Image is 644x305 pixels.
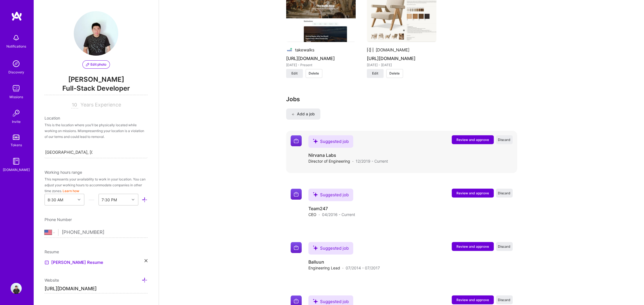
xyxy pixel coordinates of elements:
img: Company logo [286,46,293,53]
span: · [319,212,320,217]
input: XX [71,102,78,108]
img: User Avatar [11,283,22,294]
button: Discard [496,295,513,304]
i: icon Chevron [78,198,80,201]
img: logo [11,11,22,21]
div: [DOMAIN_NAME] [3,167,30,173]
img: Company logo [291,135,302,146]
button: Edit [286,69,303,78]
button: Learn how [63,188,79,194]
span: · [352,158,353,164]
img: discovery [11,58,22,69]
span: [PERSON_NAME] [45,75,148,84]
button: Review and approve [452,135,494,144]
button: Review and approve [452,189,494,197]
span: Edit [291,71,298,76]
img: bell [11,32,22,43]
div: 7:30 PM [102,197,117,203]
h4: Nirvana Labs [308,152,388,158]
div: [DATE] - [DATE] [367,62,436,68]
div: Suggested job [308,242,353,254]
a: User Avatar [9,283,23,294]
span: Add a job [292,111,315,117]
span: Delete [389,71,400,76]
img: Company logo [367,46,373,53]
img: teamwork [11,83,22,94]
span: Delete [309,71,319,76]
img: Invite [11,108,22,119]
div: takewalks [295,47,314,53]
span: Website [45,278,59,282]
div: Location [45,115,148,121]
div: Missions [9,94,23,100]
button: Delete [386,69,403,78]
h3: Jobs [286,96,517,103]
span: CEO [308,212,316,217]
div: [DOMAIN_NAME] [376,47,409,53]
div: [DATE] - Present [286,62,356,68]
span: 12/2019 - Current [356,158,388,164]
div: Suggested job [308,189,353,201]
h4: [URL][DOMAIN_NAME] [367,55,436,62]
button: Discard [496,135,513,144]
div: This is the location where you'll be physically located while working on missions. Misrepresentin... [45,122,148,140]
button: Add a job [286,108,320,120]
span: 07/2014 - 07/2017 [346,265,380,271]
span: Years Experience [80,102,121,108]
button: Review and approve [452,295,494,304]
span: Discard [498,297,510,302]
span: Review and approve [456,244,489,249]
h4: Balluun [308,259,380,265]
span: Resume [45,249,59,254]
span: 04/2016 - Current [322,212,355,217]
div: 8:30 AM [48,197,63,203]
button: Review and approve [452,242,494,251]
div: Tokens [11,142,22,148]
img: tokens [13,135,19,140]
span: Engineering Lead [308,265,340,271]
button: Discard [496,242,513,251]
img: guide book [11,156,22,167]
i: icon SuggestedTeams [313,138,318,143]
a: [PERSON_NAME] Resume [45,259,103,266]
button: Delete [306,69,322,78]
button: Edit photo [82,60,110,69]
span: Review and approve [456,191,489,195]
i: icon Close [144,259,148,262]
span: Review and approve [456,137,489,142]
i: icon Chevron [132,198,134,201]
button: Discard [496,189,513,197]
h4: [URL][DOMAIN_NAME] [286,55,356,62]
span: Working hours range [45,170,82,175]
img: Company logo [291,189,302,200]
img: Resume [45,260,49,265]
div: Suggested job [308,135,353,148]
input: +1 (000) 000-0000 [62,224,148,240]
img: User Avatar [74,11,118,56]
span: Review and approve [456,297,489,302]
input: http://... [45,284,148,293]
i: icon PlusBlack [292,113,295,116]
span: Phone Number [45,217,72,222]
span: Discard [498,191,510,195]
h4: Team247 [308,205,355,212]
i: icon SuggestedTeams [313,192,318,197]
div: Invite [12,119,21,125]
div: This represents your availability to work in your location. You can adjust your working hours to ... [45,176,148,194]
span: Director of Engineering [308,158,350,164]
div: Discovery [8,69,24,75]
span: Discard [498,244,510,249]
span: Edit [372,71,378,76]
i: icon SuggestedTeams [313,245,318,250]
i: icon PencilPurple [86,63,89,66]
img: Company logo [291,242,302,253]
span: Edit photo [86,62,106,67]
span: · [342,265,343,271]
span: Full-Stack Developer [45,84,148,95]
i: icon HorizontalInLineDivider [89,197,94,203]
span: Discard [498,137,510,142]
button: Edit [367,69,384,78]
div: Notifications [6,43,26,49]
i: icon SuggestedTeams [313,299,318,304]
